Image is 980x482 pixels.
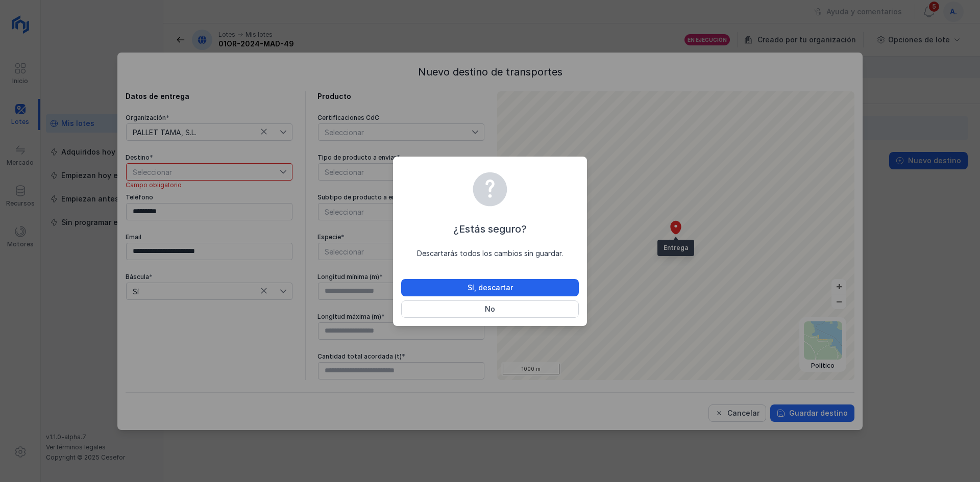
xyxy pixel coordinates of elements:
[468,283,513,293] div: Sí, descartar
[485,304,495,314] div: No
[401,248,579,259] div: Descartarás todos los cambios sin guardar.
[401,279,579,296] button: Sí, descartar
[401,300,579,318] button: No
[401,222,579,236] div: ¿Estás seguro?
